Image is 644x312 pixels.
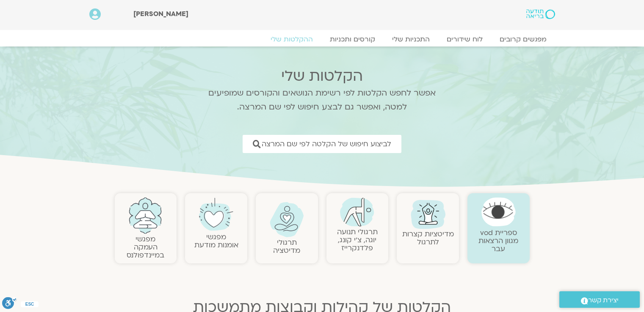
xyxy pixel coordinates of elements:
span: יצירת קשר [588,295,619,306]
span: [PERSON_NAME] [133,9,188,19]
a: תרגולימדיטציה [273,238,300,255]
p: אפשר לחפש הקלטות לפי רשימת הנושאים והקורסים שמופיעים למטה, ואפשר גם לבצע חיפוש לפי שם המרצה. [197,86,447,114]
a: ההקלטות שלי [262,35,321,44]
nav: Menu [89,35,555,44]
a: לוח שידורים [438,35,491,44]
a: מפגשיהעמקה במיינדפולנס [127,234,164,260]
a: מפגשים קרובים [491,35,555,44]
a: ספריית vodמגוון הרצאות עבר [478,228,518,254]
a: לביצוע חיפוש של הקלטה לפי שם המרצה [243,135,401,153]
a: התכניות שלי [384,35,438,44]
a: קורסים ותכניות [321,35,384,44]
span: לביצוע חיפוש של הקלטה לפי שם המרצה [262,140,391,148]
h2: הקלטות שלי [197,68,447,85]
a: יצירת קשר [559,291,640,308]
a: מפגשיאומנות מודעת [194,232,238,250]
a: מדיטציות קצרות לתרגול [402,229,454,247]
a: תרגולי תנועהיוגה, צ׳י קונג, פלדנקרייז [337,227,378,253]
